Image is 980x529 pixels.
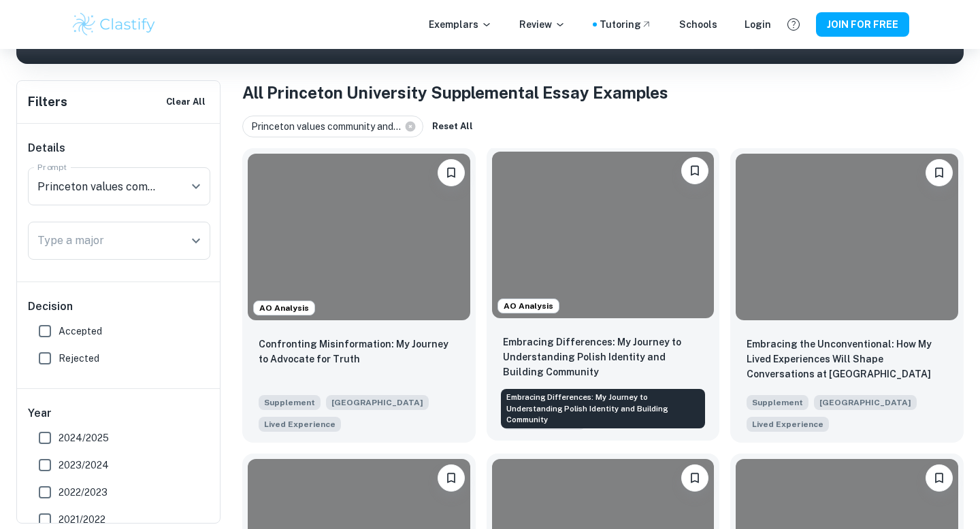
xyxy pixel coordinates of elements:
[259,415,341,432] span: Princeton values community and encourages students, faculty, staff and leadership to engage in re...
[186,231,206,250] button: Open
[679,17,717,32] a: Schools
[71,11,157,38] img: Clastify logo
[429,116,476,137] button: Reset All
[681,464,708,492] button: Please log in to bookmark exemplars
[28,405,210,422] h6: Year
[503,335,704,379] p: Embracing Differences: My Journey to Understanding Polish Identity and Building Community
[242,148,476,443] a: AO AnalysisPlease log in to bookmark exemplarsConfronting Misinformation: My Journey to Advocate ...
[242,80,964,105] h1: All Princeton University Supplemental Essay Examples
[600,17,652,32] a: Tutoring
[438,159,465,186] button: Please log in to bookmark exemplars
[37,161,67,173] label: Prompt
[59,324,102,339] span: Accepted
[745,17,771,32] a: Login
[59,485,108,500] span: 2022/2023
[59,512,105,527] span: 2021/2022
[926,464,953,492] button: Please log in to bookmark exemplars
[752,418,823,430] span: Lived Experience
[681,157,708,184] button: Please log in to bookmark exemplars
[186,177,206,196] button: Open
[747,337,947,381] p: Embracing the Unconventional: How My Lived Experiences Will Shape Conversations at Princeton
[242,116,423,137] div: Princeton values community and...
[814,395,917,410] span: [GEOGRAPHIC_DATA]
[326,395,429,410] span: [GEOGRAPHIC_DATA]
[429,17,492,32] p: Exemplars
[816,12,909,37] button: JOIN FOR FREE
[730,148,964,443] a: Please log in to bookmark exemplarsEmbracing the Unconventional: How My Lived Experiences Will Sh...
[251,119,407,134] span: Princeton values community and...
[438,464,465,492] button: Please log in to bookmark exemplars
[498,300,559,312] span: AO Analysis
[254,302,314,314] span: AO Analysis
[59,458,109,473] span: 2023/2024
[487,148,720,443] a: AO AnalysisPlease log in to bookmark exemplarsEmbracing Differences: My Journey to Understanding ...
[163,92,209,112] button: Clear All
[28,92,67,112] h6: Filters
[259,337,459,366] p: Confronting Misinformation: My Journey to Advocate for Truth
[926,159,953,186] button: Please log in to bookmark exemplars
[59,430,109,445] span: 2024/2025
[28,298,210,315] h6: Decision
[519,17,566,32] p: Review
[747,415,829,432] span: Princeton values community and encourages students, faculty, staff and leadership to engage in re...
[782,13,805,36] button: Help and Feedback
[747,395,808,410] span: Supplement
[28,140,210,156] h6: Details
[501,389,705,428] div: Embracing Differences: My Journey to Understanding Polish Identity and Building Community
[59,351,99,366] span: Rejected
[264,418,336,430] span: Lived Experience
[259,395,321,410] span: Supplement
